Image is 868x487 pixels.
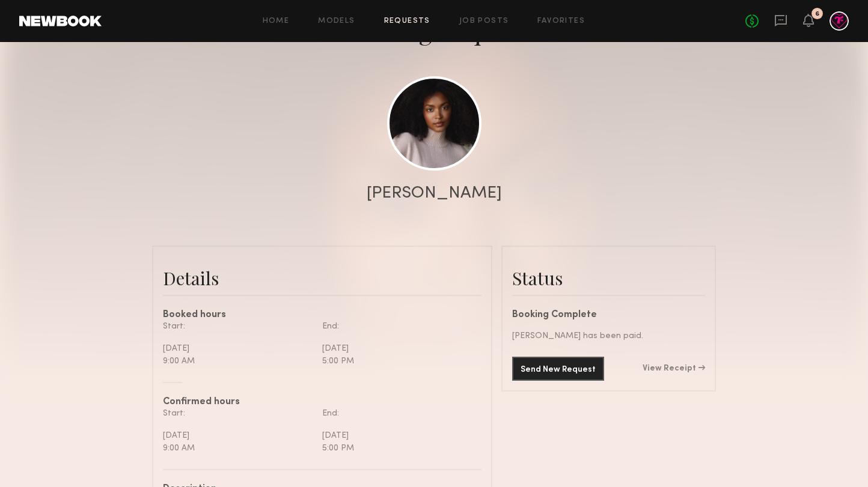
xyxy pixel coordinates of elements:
[318,17,355,25] a: Models
[322,342,472,355] div: [DATE]
[322,442,472,455] div: 5:00 PM
[163,398,481,407] div: Confirmed hours
[163,310,481,320] div: Booked hours
[512,266,705,290] div: Status
[163,407,313,420] div: Start:
[512,310,705,320] div: Booking Complete
[815,11,819,17] div: 6
[163,442,313,455] div: 9:00 AM
[163,355,313,368] div: 9:00 AM
[512,330,705,342] div: [PERSON_NAME] has been paid.
[322,407,472,420] div: End:
[384,17,430,25] a: Requests
[322,320,472,333] div: End:
[459,17,509,25] a: Job Posts
[512,357,604,381] button: Send New Request
[163,342,313,355] div: [DATE]
[537,17,585,25] a: Favorites
[163,266,481,290] div: Details
[643,364,705,373] a: View Receipt
[322,355,472,368] div: 5:00 PM
[367,185,502,202] div: [PERSON_NAME]
[163,320,313,333] div: Start:
[163,429,313,442] div: [DATE]
[322,429,472,442] div: [DATE]
[263,17,290,25] a: Home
